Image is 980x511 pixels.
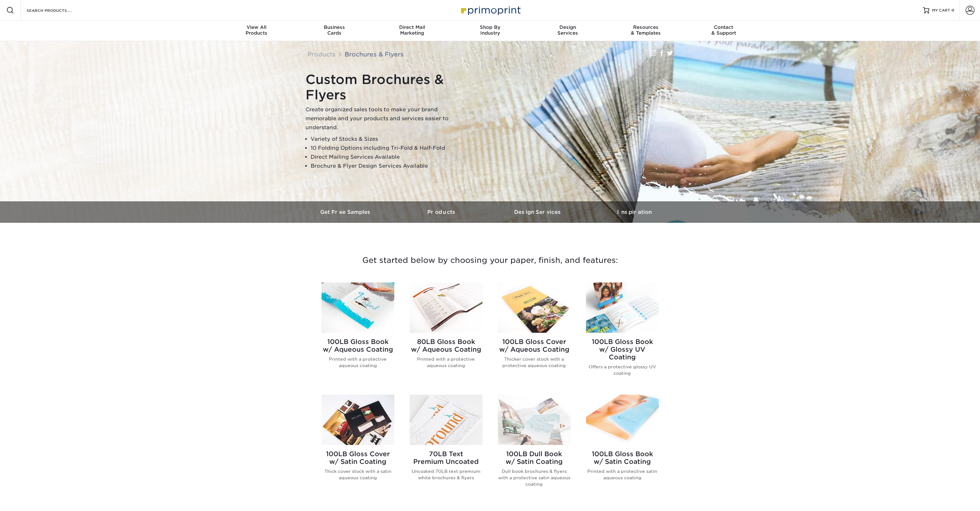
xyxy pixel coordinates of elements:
a: 100LB Gloss Book<br/>w/ Aqueous Coating Brochures & Flyers 100LB Gloss Bookw/ Aqueous Coating Pri... [322,282,394,387]
a: 100LB Dull Book<br/>w/ Satin Coating Brochures & Flyers 100LB Dull Bookw/ Satin Coating Dull book... [498,395,571,498]
img: Primoprint [458,3,522,17]
div: & Support [685,24,763,36]
span: Contact [685,24,763,30]
a: Design Services [490,201,586,223]
p: Dull book brochures & flyers with a protective satin aqueous coating [498,468,571,488]
p: Offers a protective glossy UV coating [586,364,659,377]
a: Get Free Samples [298,201,394,223]
h2: 100LB Gloss Cover w/ Satin Coating [322,450,394,465]
a: Contact& Support [685,21,763,41]
h2: 100LB Gloss Book w/ Satin Coating [586,450,659,465]
img: 70LB Text<br/>Premium Uncoated Brochures & Flyers [410,395,482,445]
li: Direct Mailing Services Available [311,153,466,162]
a: 100LB Gloss Cover<br/>w/ Aqueous Coating Brochures & Flyers 100LB Gloss Coverw/ Aqueous Coating T... [498,282,571,387]
h2: 100LB Gloss Book w/ Aqueous Coating [322,338,394,353]
div: Industry [451,24,529,36]
a: Resources& Templates [607,21,685,41]
span: Resources [607,24,685,30]
p: Uncoated 70LB text premium white brochures & flyers [410,468,482,481]
h2: 70LB Text Premium Uncoated [410,450,482,465]
span: Business [295,24,373,30]
span: 0 [951,8,954,13]
a: 100LB Gloss Cover<br/>w/ Satin Coating Brochures & Flyers 100LB Gloss Coverw/ Satin Coating Thick... [322,395,394,498]
li: Brochure & Flyer Design Services Available [311,162,466,171]
span: Design [529,24,607,30]
span: Direct Mail [373,24,451,30]
div: Cards [295,24,373,36]
a: 100LB Gloss Book<br/>w/ Glossy UV Coating Brochures & Flyers 100LB Gloss Bookw/ Glossy UV Coating... [586,282,659,387]
p: Printed with a protective aqueous coating [322,356,394,369]
img: 80LB Gloss Book<br/>w/ Aqueous Coating Brochures & Flyers [410,282,482,333]
img: 100LB Dull Book<br/>w/ Satin Coating Brochures & Flyers [498,395,571,445]
span: MY CART [932,8,950,13]
a: 70LB Text<br/>Premium Uncoated Brochures & Flyers 70LB TextPremium Uncoated Uncoated 70LB text pr... [410,395,482,498]
img: 100LB Gloss Cover<br/>w/ Aqueous Coating Brochures & Flyers [498,282,571,333]
div: Services [529,24,607,36]
a: View AllProducts [218,21,296,41]
h3: Inspiration [586,209,683,215]
p: Thicker cover stock with a protective aqueous coating [498,356,571,369]
h3: Get started below by choosing your paper, finish, and features: [303,246,678,275]
input: SEARCH PRODUCTS..... [26,6,88,14]
img: 100LB Gloss Book<br/>w/ Satin Coating Brochures & Flyers [586,395,659,445]
h2: 100LB Gloss Cover w/ Aqueous Coating [498,338,571,353]
li: Variety of Stocks & Sizes [311,135,466,144]
p: Create organized sales tools to make your brand memorable and your products and services easier t... [306,105,466,132]
div: Marketing [373,24,451,36]
p: Thick cover stock with a satin aqueous coating [322,468,394,481]
h2: 80LB Gloss Book w/ Aqueous Coating [410,338,482,353]
img: 100LB Gloss Book<br/>w/ Glossy UV Coating Brochures & Flyers [586,282,659,333]
a: BusinessCards [295,21,373,41]
h2: 100LB Dull Book w/ Satin Coating [498,450,571,465]
a: DesignServices [529,21,607,41]
div: & Templates [607,24,685,36]
a: Direct MailMarketing [373,21,451,41]
a: Shop ByIndustry [451,21,529,41]
li: 10 Folding Options including Tri-Fold & Half-Fold [311,144,466,153]
h3: Get Free Samples [298,209,394,215]
h2: 100LB Gloss Book w/ Glossy UV Coating [586,338,659,361]
a: Products [307,51,336,58]
span: Shop By [451,24,529,30]
p: Printed with a protective satin aqueous coating [586,468,659,481]
h1: Custom Brochures & Flyers [306,72,466,103]
a: Brochures & Flyers [345,51,404,58]
span: View All [218,24,296,30]
img: 100LB Gloss Book<br/>w/ Aqueous Coating Brochures & Flyers [322,282,394,333]
h3: Design Services [490,209,586,215]
a: 80LB Gloss Book<br/>w/ Aqueous Coating Brochures & Flyers 80LB Gloss Bookw/ Aqueous Coating Print... [410,282,482,387]
h3: Products [394,209,490,215]
a: 100LB Gloss Book<br/>w/ Satin Coating Brochures & Flyers 100LB Gloss Bookw/ Satin Coating Printed... [586,395,659,498]
p: Printed with a protective aqueous coating [410,356,482,369]
a: Products [394,201,490,223]
div: Products [218,24,296,36]
img: 100LB Gloss Cover<br/>w/ Satin Coating Brochures & Flyers [322,395,394,445]
a: Inspiration [586,201,683,223]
